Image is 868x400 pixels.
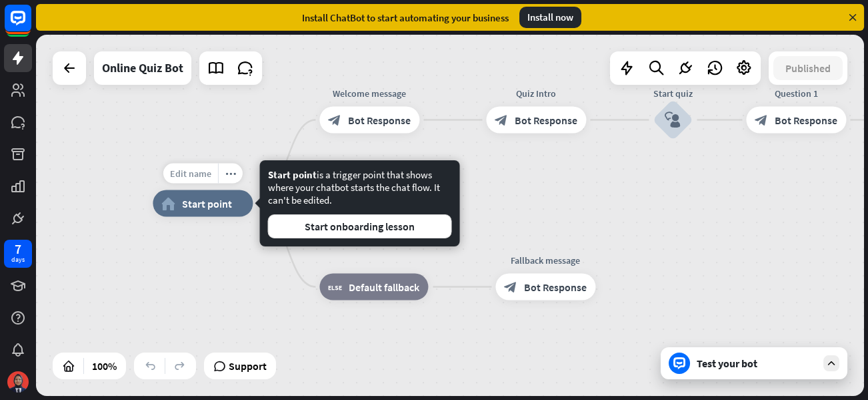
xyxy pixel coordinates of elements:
[328,114,341,127] i: block_bot_response
[348,114,411,127] span: Bot Response
[268,168,317,181] span: Start point
[349,280,419,294] span: Default fallback
[697,357,817,370] div: Test your bot
[11,255,25,264] div: days
[11,5,51,45] button: Open LiveChat chat widget
[15,243,21,255] div: 7
[88,355,121,377] div: 100%
[519,7,581,28] div: Install now
[225,168,236,178] i: more_horiz
[515,114,577,127] span: Bot Response
[328,280,342,294] i: block_fallback
[268,168,452,238] div: is a trigger point that shows where your chatbot starts the chat flow. It can't be edited.
[182,197,232,210] span: Start point
[775,114,837,127] span: Bot Response
[485,254,605,267] div: Fallback message
[170,168,211,180] span: Edit name
[161,197,175,210] i: home_2
[4,240,32,268] a: 7 days
[755,114,768,127] i: block_bot_response
[665,112,681,128] i: block_user_input
[309,87,429,100] div: Welcome message
[633,87,713,100] div: Start quiz
[268,214,452,238] button: Start onboarding lesson
[476,87,596,100] div: Quiz Intro
[524,280,587,294] span: Bot Response
[102,51,183,85] div: Online Quiz Bot
[736,87,856,100] div: Question 1
[495,114,508,127] i: block_bot_response
[773,56,843,80] button: Published
[504,280,517,294] i: block_bot_response
[229,355,267,377] span: Support
[302,11,509,24] div: Install ChatBot to start automating your business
